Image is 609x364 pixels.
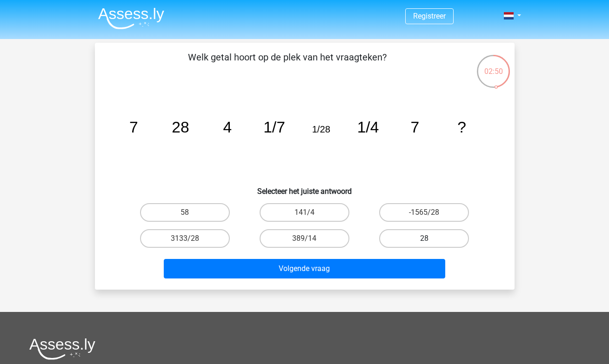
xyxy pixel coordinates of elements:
[172,119,189,136] tspan: 28
[140,229,230,248] label: 3133/28
[379,203,469,222] label: -1565/28
[263,119,285,136] tspan: 1/7
[110,50,465,78] p: Welk getal hoort op de plek van het vraagteken?
[260,203,349,222] label: 141/4
[476,54,511,77] div: 02:50
[164,259,445,278] button: Volgende vraag
[110,179,500,196] h6: Selecteer het juiste antwoord
[413,12,446,20] a: Registreer
[129,119,138,136] tspan: 7
[457,119,466,136] tspan: ?
[140,203,230,222] label: 58
[410,119,419,136] tspan: 7
[312,124,330,134] tspan: 1/28
[379,229,469,248] label: 28
[357,119,379,136] tspan: 1/4
[223,119,232,136] tspan: 4
[29,338,95,360] img: Assessly logo
[260,229,349,248] label: 389/14
[98,7,164,29] img: Assessly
